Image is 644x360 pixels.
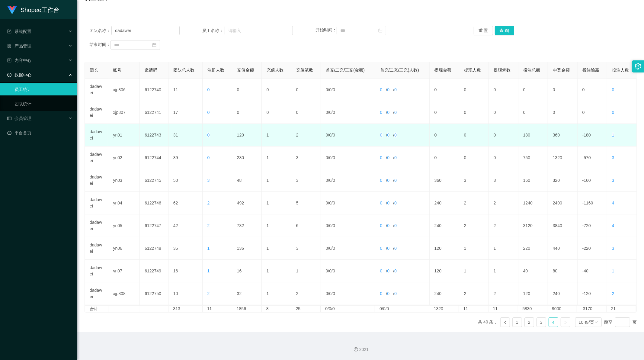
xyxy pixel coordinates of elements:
[85,169,108,192] td: dadawei
[489,192,518,214] td: 2
[380,133,383,137] span: 0
[140,79,168,101] td: 6122740
[140,124,168,146] td: 6122743
[459,124,489,146] td: 0
[326,268,328,273] span: 0
[7,58,31,63] span: 内容中心
[434,68,451,72] span: 提现金额
[518,192,548,214] td: 1240
[291,124,321,146] td: 2
[262,124,291,146] td: 1
[380,155,383,160] span: 0
[489,124,518,146] td: 0
[612,87,614,92] span: 0
[394,246,397,251] span: 0
[321,101,375,124] td: / /
[262,101,291,124] td: 0
[232,169,262,192] td: 48
[537,317,546,327] li: 3
[548,192,578,214] td: 2400
[394,268,397,273] span: 0
[7,29,11,34] i: 图标: form
[430,146,459,169] td: 0
[387,201,389,205] span: 0
[579,318,594,327] div: 10 条/页
[168,124,203,146] td: 31
[430,79,459,101] td: 0
[207,246,210,251] span: 1
[459,79,489,101] td: 0
[612,201,614,205] span: 4
[518,282,548,305] td: 120
[333,110,335,115] span: 0
[108,146,140,169] td: yn02
[578,282,607,305] td: -120
[168,214,203,237] td: 42
[152,43,156,47] i: 图标: calendar
[612,223,614,228] span: 4
[524,317,534,327] li: 2
[518,146,548,169] td: 750
[459,146,489,169] td: 0
[380,68,419,72] span: 首充/二充/三充(人数)
[207,87,210,92] span: 0
[291,237,321,260] td: 3
[90,68,98,72] span: 团长
[612,133,614,137] span: 1
[329,155,332,160] span: 0
[489,146,518,169] td: 0
[262,214,291,237] td: 1
[14,83,72,95] a: 员工统计
[168,260,203,282] td: 16
[291,260,321,282] td: 1
[262,237,291,260] td: 1
[140,237,168,260] td: 6122748
[378,28,383,33] i: 图标: calendar
[518,260,548,282] td: 40
[326,291,328,296] span: 0
[578,237,607,260] td: -220
[7,6,17,14] img: logo.9652507e.png
[85,282,108,305] td: dadawei
[207,223,210,228] span: 2
[207,201,210,205] span: 2
[291,101,321,124] td: 0
[168,101,203,124] td: 17
[321,282,375,305] td: / /
[375,237,430,260] td: / /
[394,133,397,137] span: 0
[145,68,157,72] span: 邀请码
[380,87,383,92] span: 0
[489,282,518,305] td: 2
[518,124,548,146] td: 180
[548,237,578,260] td: 440
[380,291,383,296] span: 0
[232,101,262,124] td: 0
[394,201,397,205] span: 0
[329,178,332,183] span: 0
[168,237,203,260] td: 35
[7,43,31,48] span: 产品管理
[375,260,430,282] td: / /
[232,192,262,214] td: 492
[7,29,31,34] span: 系统配置
[108,214,140,237] td: yn05
[333,201,335,205] span: 0
[168,79,203,101] td: 11
[7,72,31,77] span: 数据中心
[108,169,140,192] td: yn03
[548,101,578,124] td: 0
[232,260,262,282] td: 16
[548,124,578,146] td: 360
[14,98,72,110] a: 团队统计
[578,79,607,101] td: 0
[333,87,335,92] span: 0
[321,169,375,192] td: / /
[489,101,518,124] td: 0
[207,268,210,273] span: 1
[430,214,459,237] td: 240
[232,146,262,169] td: 280
[111,26,180,35] input: 请输入
[108,124,140,146] td: yn01
[329,201,332,205] span: 0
